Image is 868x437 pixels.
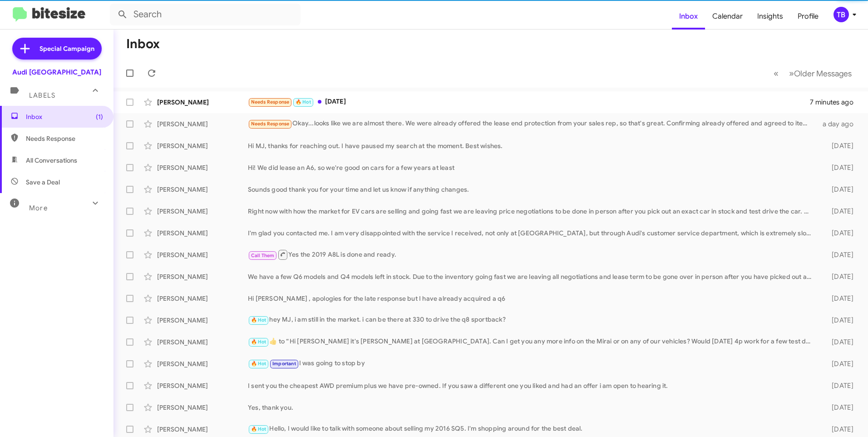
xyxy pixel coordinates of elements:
[12,68,101,77] div: Audi [GEOGRAPHIC_DATA]
[833,7,849,22] div: TB
[157,425,248,434] div: [PERSON_NAME]
[750,3,790,30] a: Insights
[26,156,77,165] span: All Conversations
[157,185,248,194] div: [PERSON_NAME]
[248,403,817,412] div: Yes, thank you.
[157,272,248,281] div: [PERSON_NAME]
[26,134,103,143] span: Needs Response
[817,359,861,368] div: [DATE]
[26,178,60,187] span: Save a Deal
[157,294,248,303] div: [PERSON_NAME]
[248,358,817,369] div: I was going to stop by
[248,141,817,150] div: Hi MJ, thanks for reaching out. I have paused my search at the moment. Best wishes.
[817,250,861,259] div: [DATE]
[810,98,861,107] div: 7 minutes ago
[251,253,275,258] span: Call Them
[248,337,817,347] div: ​👍​ to “ Hi [PERSON_NAME] it's [PERSON_NAME] at [GEOGRAPHIC_DATA]. Can I get you any more info on...
[817,207,861,216] div: [DATE]
[157,207,248,216] div: [PERSON_NAME]
[248,207,817,216] div: Right now with how the market for EV cars are selling and going fast we are leaving price negotia...
[248,294,817,303] div: Hi [PERSON_NAME] , apologies for the late response but I have already acquired a q6
[157,338,248,347] div: [PERSON_NAME]
[96,112,103,121] span: (1)
[248,424,817,434] div: Hello, I would like to talk with someone about selling my 2016 SQ5. I'm shopping around for the b...
[12,38,102,60] a: Special Campaign
[248,97,810,107] div: [DATE]
[248,272,817,281] div: We have a few Q6 models and Q4 models left in stock. Due to the inventory going fast we are leavi...
[817,163,861,172] div: [DATE]
[251,426,266,432] span: 🔥 Hot
[817,316,861,325] div: [DATE]
[784,64,857,83] button: Next
[26,112,103,121] span: Inbox
[817,272,861,281] div: [DATE]
[39,44,94,53] span: Special Campaign
[817,381,861,390] div: [DATE]
[248,163,817,172] div: Hi! We did lease an A6, so we're good on cars for a few years at least
[110,4,301,25] input: Search
[157,381,248,390] div: [PERSON_NAME]
[817,294,861,303] div: [DATE]
[774,68,779,79] span: «
[794,69,852,79] span: Older Messages
[29,204,48,212] span: More
[817,141,861,150] div: [DATE]
[157,98,248,107] div: [PERSON_NAME]
[251,99,290,105] span: Needs Response
[789,68,794,79] span: »
[705,3,750,30] a: Calendar
[826,7,858,22] button: TB
[157,250,248,259] div: [PERSON_NAME]
[817,185,861,194] div: [DATE]
[272,361,296,367] span: Important
[248,185,817,194] div: Sounds good thank you for your time and let us know if anything changes.
[817,228,861,238] div: [DATE]
[157,163,248,172] div: [PERSON_NAME]
[817,425,861,434] div: [DATE]
[768,64,784,83] button: Previous
[157,141,248,150] div: [PERSON_NAME]
[251,361,266,367] span: 🔥 Hot
[251,339,266,345] span: 🔥 Hot
[817,119,861,129] div: a day ago
[126,37,160,51] h1: Inbox
[157,316,248,325] div: [PERSON_NAME]
[296,99,311,105] span: 🔥 Hot
[248,228,817,238] div: I'm glad you contacted me. I am very disappointed with the service I received, not only at [GEOGR...
[29,91,55,99] span: Labels
[248,381,817,390] div: I sent you the cheapest AWD premium plus we have pre-owned. If you saw a different one you liked ...
[248,119,817,129] div: Okay...looks like we are almost there. We were already offered the lease end protection from your...
[248,249,817,260] div: Yes the 2019 A8L is done and ready.
[157,359,248,368] div: [PERSON_NAME]
[157,228,248,238] div: [PERSON_NAME]
[817,338,861,347] div: [DATE]
[157,403,248,412] div: [PERSON_NAME]
[251,317,266,323] span: 🔥 Hot
[251,121,290,127] span: Needs Response
[817,403,861,412] div: [DATE]
[672,3,705,30] a: Inbox
[769,64,857,83] nav: Page navigation example
[790,3,826,30] a: Profile
[157,119,248,129] div: [PERSON_NAME]
[248,315,817,325] div: hey MJ, i am still in the market. i can be there at 330 to drive the q8 sportback?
